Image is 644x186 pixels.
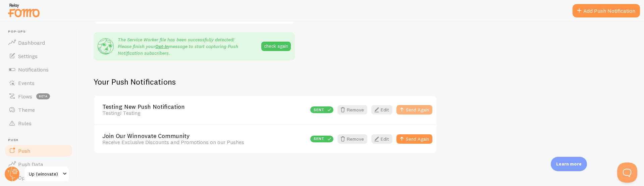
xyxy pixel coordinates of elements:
[155,43,169,49] a: Opt-In
[551,157,587,171] div: Learn more
[396,105,432,114] button: Send Again
[4,36,73,49] a: Dashboard
[556,161,582,167] p: Learn more
[310,136,333,142] div: Sent
[4,49,73,63] a: Settings
[310,106,333,113] div: Sent
[4,117,73,130] a: Rules
[102,104,306,110] a: Testing New Push Notification
[118,36,261,56] p: The Service Worker file has been successfully detected! Please finish your message to start captu...
[18,93,32,100] span: Flows
[337,105,367,114] button: Remove
[18,161,43,168] span: Push Data
[24,166,69,182] a: Up (winovate)
[36,93,50,99] span: beta
[18,66,49,73] span: Notifications
[4,144,73,157] a: Push
[7,2,41,19] img: fomo-relay-logo-orange.svg
[29,170,61,178] span: Up (winovate)
[617,162,637,183] iframe: Help Scout Beacon - Open
[94,77,437,87] h2: Your Push Notifications
[371,105,392,114] a: Edit
[4,90,73,103] a: Flows beta
[4,157,73,171] a: Push Data
[18,53,38,59] span: Settings
[102,110,306,116] div: Testing! Testing
[18,147,30,154] span: Push
[261,42,291,51] button: check again
[396,134,432,144] button: Send Again
[8,30,73,34] span: Pop-ups
[18,106,35,113] span: Theme
[102,139,306,145] div: Receive Exclusive Discounts and Promotions on our Pushes
[337,134,367,144] button: Remove
[4,76,73,90] a: Events
[18,39,45,46] span: Dashboard
[102,133,306,139] a: Join Our Winnovate Community
[4,63,73,76] a: Notifications
[4,103,73,117] a: Theme
[8,138,73,142] span: Push
[18,80,35,86] span: Events
[18,120,32,127] span: Rules
[371,134,392,144] a: Edit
